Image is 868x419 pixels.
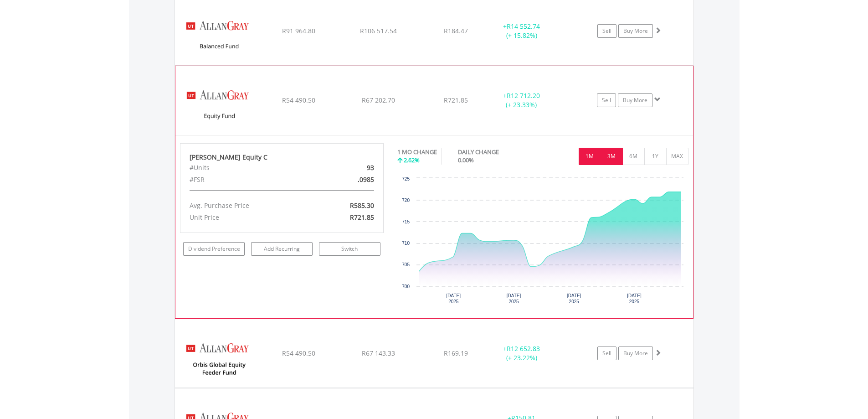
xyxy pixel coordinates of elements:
img: UT.ZA.AGBC.png [180,8,258,63]
div: 93 [315,162,381,174]
span: R184.47 [444,26,468,35]
button: 1Y [644,148,667,165]
text: 725 [402,176,410,181]
a: Sell [597,347,616,360]
span: R67 143.33 [362,349,395,357]
text: [DATE] 2025 [627,293,642,304]
text: 710 [402,241,410,246]
svg: Interactive chart [397,174,688,310]
span: R721.85 [444,96,468,104]
span: R91 964.80 [282,26,315,35]
a: Add Recurring [251,242,313,256]
div: + (+ 15.82%) [488,22,556,40]
div: Chart. Highcharts interactive chart. [397,174,688,310]
div: + (+ 23.33%) [487,91,555,109]
button: 1M [579,148,601,165]
text: 715 [402,219,410,224]
div: 1 MO CHANGE [397,148,437,156]
button: MAX [666,148,688,165]
span: R169.19 [444,349,468,357]
span: R54 490.50 [282,349,315,357]
text: [DATE] 2025 [507,293,521,304]
div: Unit Price [183,212,315,223]
span: R54 490.50 [282,96,315,104]
a: Sell [597,24,616,38]
img: UT.ZA.AGOE.png [180,331,258,385]
div: #Units [183,162,315,174]
span: R12 652.83 [507,344,540,353]
a: Buy More [618,93,652,107]
a: Dividend Preference [183,242,245,256]
span: R67 202.70 [362,96,395,104]
span: R721.85 [350,213,374,222]
button: 3M [601,148,623,165]
a: Switch [319,242,380,256]
div: #FSR [183,174,315,186]
text: [DATE] 2025 [447,293,461,304]
button: 6M [622,148,645,165]
span: 2.62% [404,156,420,164]
span: R12 712.20 [507,91,540,100]
a: Sell [597,93,616,107]
span: R585.30 [350,201,374,210]
a: Buy More [618,24,653,38]
div: [PERSON_NAME] Equity C [190,153,375,162]
div: .0985 [315,174,381,186]
img: UT.ZA.AGEC.png [180,78,258,132]
div: DAILY CHANGE [458,148,531,156]
div: + (+ 23.22%) [488,344,556,362]
span: 0.00% [458,156,474,164]
text: 700 [402,284,410,289]
text: [DATE] 2025 [567,293,581,304]
span: R14 552.74 [507,22,540,31]
div: Avg. Purchase Price [183,200,315,212]
text: 705 [402,262,410,267]
span: R106 517.54 [360,26,397,35]
text: 720 [402,198,410,203]
a: Buy More [618,347,653,360]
